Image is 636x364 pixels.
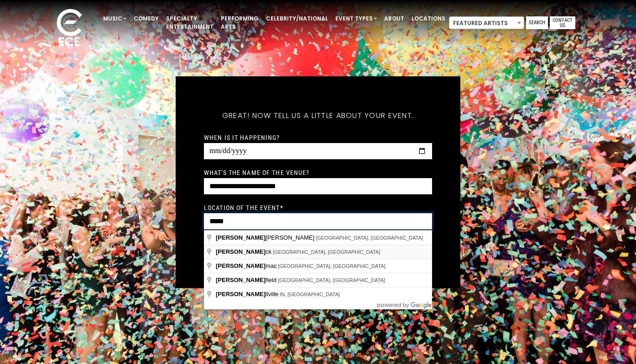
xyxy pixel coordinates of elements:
[216,291,266,297] span: [PERSON_NAME]
[130,11,162,26] a: Comedy
[216,262,278,269] span: mac
[162,11,217,35] a: Specialty Entertainment
[204,99,432,132] h5: Great! Now tell us a little about your event.
[99,11,130,26] a: Music
[204,168,309,176] label: What's the name of the venue?
[216,291,280,297] span: llville
[216,262,266,269] span: [PERSON_NAME]
[262,11,332,26] a: Celebrity/National
[216,277,266,283] span: [PERSON_NAME]
[449,17,524,30] span: Featured Artists
[449,16,524,29] span: Featured Artists
[217,11,262,35] a: Performing Arts
[278,263,386,269] span: [GEOGRAPHIC_DATA], [GEOGRAPHIC_DATA]
[204,203,283,211] label: Location of the event
[526,16,548,29] a: Search
[47,6,92,51] img: ece_new_logo_whitev2-1.png
[278,277,385,283] span: [GEOGRAPHIC_DATA], [GEOGRAPHIC_DATA]
[280,292,340,297] span: IN, [GEOGRAPHIC_DATA]
[216,248,266,255] span: [PERSON_NAME]
[273,249,380,255] span: [GEOGRAPHIC_DATA], [GEOGRAPHIC_DATA]
[216,234,266,241] span: [PERSON_NAME]
[316,235,423,241] span: [GEOGRAPHIC_DATA], [GEOGRAPHIC_DATA]
[216,277,278,283] span: field
[550,16,575,29] a: Contact Us
[216,234,316,241] span: [PERSON_NAME]
[204,133,280,141] label: When is it happening?
[332,11,381,26] a: Event Types
[408,11,449,26] a: Locations
[216,248,273,255] span: ck
[381,11,408,26] a: About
